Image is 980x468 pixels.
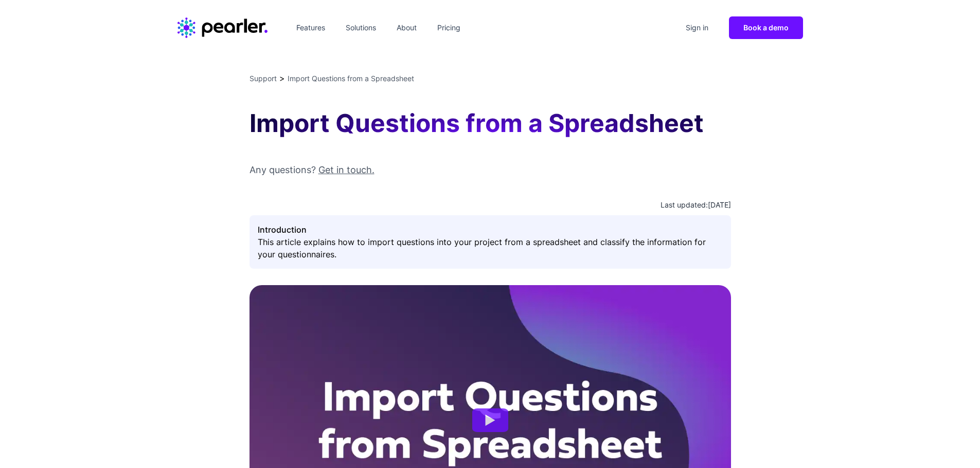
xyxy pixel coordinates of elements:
a: Home [177,17,268,38]
span: Book a demo [743,23,789,32]
a: Sign in [682,20,712,36]
a: Pricing [433,20,465,36]
a: Solutions [342,20,380,36]
a: Book a demo [729,16,803,39]
p: This article explains how to import questions into your project from a spreadsheet and classify t... [258,236,723,260]
a: Support [250,74,277,83]
a: Get in touch. [318,164,375,175]
a: Import Questions from a Spreadsheet [288,74,414,83]
p: Last updated: [DATE] [250,199,731,211]
a: About [393,20,421,36]
a: Features [292,20,329,36]
h3: Introduction [258,223,723,236]
h1: Import Questions from a Spreadsheet [250,105,731,141]
button: Watch Import Questions from a Spreadsheet [472,408,508,432]
div: Any questions? [250,162,731,178]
